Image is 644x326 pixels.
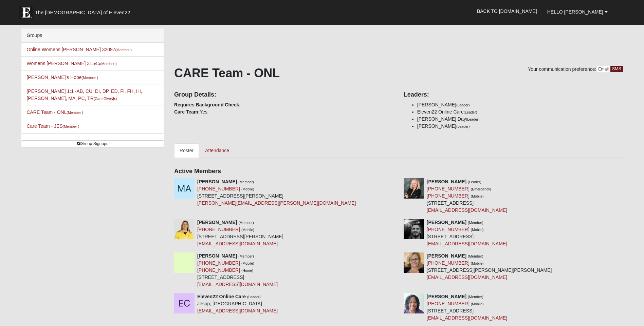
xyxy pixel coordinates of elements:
div: Jesup, [GEOGRAPHIC_DATA] [197,293,278,314]
small: (Leader) [468,180,481,184]
a: [PHONE_NUMBER] [197,227,240,232]
a: Womens [PERSON_NAME] 31545(Member ) [26,61,116,66]
a: [PHONE_NUMBER] [427,260,470,266]
span: Your communication preference: [528,66,596,72]
li: [PERSON_NAME] [417,123,623,130]
small: (Mobile) [241,228,254,232]
div: [STREET_ADDRESS][PERSON_NAME] [197,219,283,247]
small: (Care Giver ) [94,97,117,101]
a: [EMAIL_ADDRESS][DOMAIN_NAME] [427,207,507,213]
a: SMS [610,66,623,72]
a: Email [596,66,611,73]
small: (Member) [238,180,254,184]
strong: [PERSON_NAME] [197,220,237,225]
a: Hello [PERSON_NAME] [542,3,613,20]
li: [PERSON_NAME] Day [417,116,623,123]
a: Roster [174,143,199,158]
strong: [PERSON_NAME] [427,294,466,299]
h4: Leaders: [404,91,623,99]
small: (Member) [238,254,254,258]
small: (Member ) [67,110,83,115]
small: (Member) [468,295,483,299]
strong: Care Team: [174,109,200,115]
small: (Leader) [456,124,470,128]
div: [STREET_ADDRESS] [197,252,278,288]
small: (Home) [241,268,253,272]
li: [PERSON_NAME] [417,101,623,108]
a: [PHONE_NUMBER] [427,193,470,199]
div: [STREET_ADDRESS] [427,178,507,214]
strong: Requires Background Check: [174,102,241,107]
a: CARE Team - ONL(Member ) [26,109,83,115]
a: [PERSON_NAME]'s Hope(Member ) [26,75,98,80]
small: (Member ) [63,124,79,128]
small: (Member ) [100,62,116,66]
strong: [PERSON_NAME] [197,179,237,184]
strong: [PERSON_NAME] [427,253,466,259]
strong: [PERSON_NAME] [427,220,466,225]
a: [PERSON_NAME] 1:1 -AB, CU, DI, DP, ED, FI, FH, HI, [PERSON_NAME], MA, PC, TR(Care Giver) [26,88,142,101]
div: Yes [169,86,399,116]
small: (Leader) [247,295,261,299]
strong: [PERSON_NAME] [197,253,237,259]
a: Online Womens [PERSON_NAME] 32097(Member ) [26,47,132,52]
a: [EMAIL_ADDRESS][DOMAIN_NAME] [197,241,278,246]
small: (Leader) [456,103,470,107]
small: (Mobile) [471,302,484,306]
small: (Member ) [115,48,132,52]
a: Back to [DOMAIN_NAME] [472,3,542,20]
small: (Mobile) [471,261,484,265]
small: (Leader) [464,110,477,114]
small: (Mobile) [471,228,484,232]
h1: CARE Team - ONL [174,66,623,80]
a: [EMAIL_ADDRESS][DOMAIN_NAME] [197,308,278,313]
small: (Mobile) [241,261,254,265]
a: [PHONE_NUMBER] [197,260,240,266]
a: Group Signups [21,140,164,147]
small: (Mobile) [471,194,484,198]
h4: Group Details: [174,91,393,99]
a: The [DEMOGRAPHIC_DATA] of Eleven22 [16,2,152,19]
div: Groups [21,28,164,43]
div: [STREET_ADDRESS][PERSON_NAME] [197,178,356,207]
small: (Leader) [466,117,480,121]
small: (Member) [238,221,254,225]
a: [EMAIL_ADDRESS][DOMAIN_NAME] [427,274,507,280]
small: (Mobile) [241,187,254,191]
img: Eleven22 logo [19,6,33,19]
a: [PHONE_NUMBER] [427,186,470,191]
a: [EMAIL_ADDRESS][DOMAIN_NAME] [427,241,507,246]
small: (Member ) [82,76,98,80]
div: [STREET_ADDRESS] [427,219,507,247]
div: [STREET_ADDRESS] [427,293,507,322]
span: Hello [PERSON_NAME] [547,9,603,15]
a: [PERSON_NAME][EMAIL_ADDRESS][PERSON_NAME][DOMAIN_NAME] [197,200,356,206]
li: Eleven22 Online Care [417,108,623,116]
a: [EMAIL_ADDRESS][DOMAIN_NAME] [197,282,278,287]
strong: [PERSON_NAME] [427,179,466,184]
a: [PHONE_NUMBER] [427,301,470,306]
a: [PHONE_NUMBER] [427,227,470,232]
small: (Member) [468,221,483,225]
small: (Emergency) [471,187,491,191]
h4: Active Members [174,168,623,175]
span: The [DEMOGRAPHIC_DATA] of Eleven22 [35,9,130,16]
small: (Member) [468,254,483,258]
strong: Eleven22 Online Care [197,294,246,299]
a: [PHONE_NUMBER] [197,267,240,273]
a: Care Team - JES(Member ) [26,123,79,129]
a: Attendance [200,143,235,158]
div: [STREET_ADDRESS][PERSON_NAME][PERSON_NAME] [427,252,552,281]
a: [PHONE_NUMBER] [197,186,240,191]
